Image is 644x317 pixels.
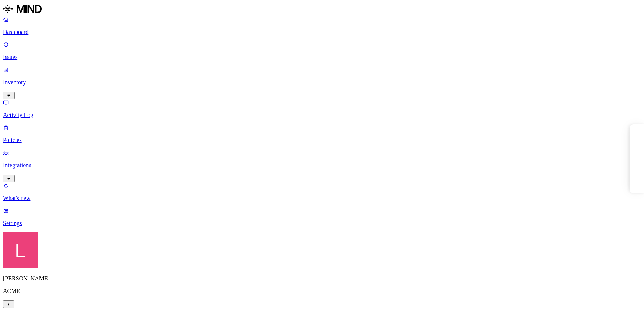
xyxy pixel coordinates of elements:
p: Settings [3,220,641,227]
a: Settings [3,207,641,227]
a: What's new [3,182,641,201]
a: MIND [3,3,641,16]
p: Dashboard [3,29,641,35]
p: ACME [3,288,641,294]
p: Activity Log [3,112,641,118]
a: Policies [3,124,641,144]
p: Inventory [3,79,641,86]
img: MIND [3,3,42,15]
a: Activity Log [3,99,641,118]
a: Issues [3,41,641,61]
a: Inventory [3,66,641,98]
p: Integrations [3,162,641,169]
p: Policies [3,137,641,144]
img: Landen Brown [3,232,38,268]
p: Issues [3,54,641,61]
a: Integrations [3,149,641,181]
p: What's new [3,195,641,201]
a: Dashboard [3,16,641,35]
